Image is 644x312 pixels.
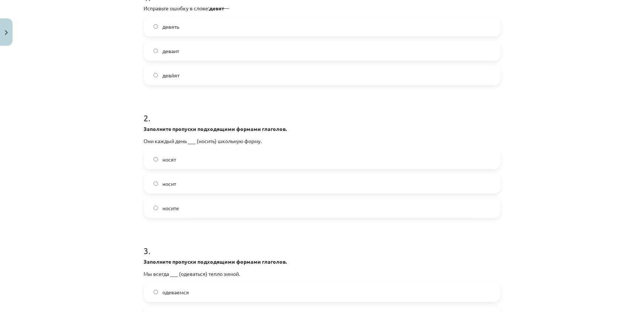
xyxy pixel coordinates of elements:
[154,24,158,29] input: девять
[144,4,500,12] p: Исправьте ошибку в слове: —
[144,258,287,265] strong: Заполните пропуски подходящими формами глаголов.
[144,100,500,123] h1: 2 .
[162,180,176,188] span: носит
[154,49,158,53] input: деваит
[154,157,158,162] input: носят
[162,23,179,31] span: девять
[154,206,158,211] input: носите
[162,204,179,212] span: носите
[154,181,158,186] input: носит
[162,72,179,79] span: девйят
[144,125,287,132] strong: Заполните пропуски подходящими формами глаголов.
[162,47,179,55] span: деваит
[162,156,176,163] span: носят
[5,30,8,35] img: icon-close-lesson-0947bae3869378f0d4975bcd49f059093ad1ed9edebbc8119c70593378902aed.svg
[144,137,500,145] p: Они каждый день ___ (носить) школьную форму.
[144,233,500,256] h1: 3 .
[144,270,500,278] p: Мы всегда ___ (одеваться) тепло зимой.
[154,73,158,78] input: девйят
[210,5,224,11] strong: девят
[162,288,189,296] span: одеваемся
[154,290,158,295] input: одеваемся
